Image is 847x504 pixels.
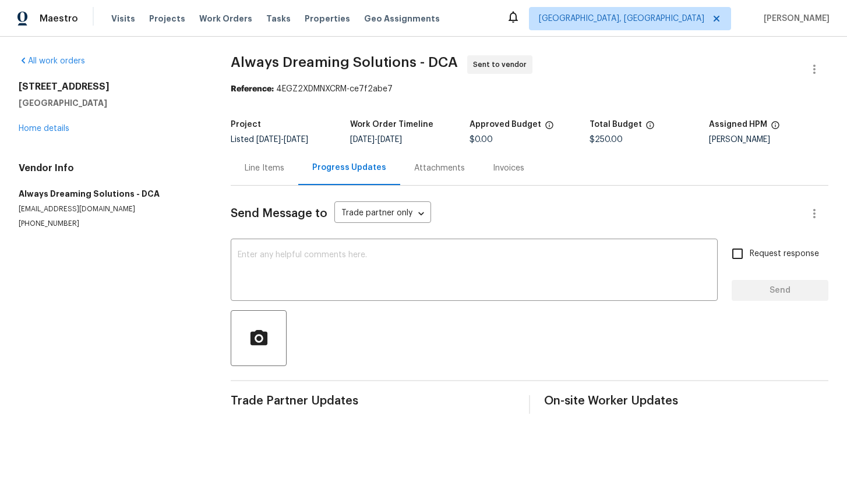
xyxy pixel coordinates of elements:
[350,136,375,144] span: [DATE]
[377,136,402,144] span: [DATE]
[364,13,440,24] span: Geo Assignments
[539,13,704,24] span: [GEOGRAPHIC_DATA], [GEOGRAPHIC_DATA]
[312,162,386,173] div: Progress Updates
[231,136,308,144] span: Listed
[19,97,203,109] h5: [GEOGRAPHIC_DATA]
[256,136,281,144] span: [DATE]
[231,85,274,93] b: Reference:
[231,208,327,219] span: Send Message to
[350,136,402,144] span: -
[231,83,828,95] div: 4EGZ2XDMNXCRM-ce7f2abe7
[709,136,828,144] div: [PERSON_NAME]
[19,57,85,65] a: All work orders
[19,81,203,93] h2: [STREET_ADDRESS]
[473,59,531,70] span: Sent to vendor
[40,13,78,24] span: Maestro
[414,162,465,174] div: Attachments
[149,13,185,24] span: Projects
[19,188,203,200] h5: Always Dreaming Solutions - DCA
[231,55,458,69] span: Always Dreaming Solutions - DCA
[19,125,69,133] a: Home details
[19,204,203,214] p: [EMAIL_ADDRESS][DOMAIN_NAME]
[493,162,524,174] div: Invoices
[771,120,780,136] span: The hpm assigned to this work order.
[111,13,135,24] span: Visits
[645,120,655,136] span: The total cost of line items that have been proposed by Opendoor. This sum includes line items th...
[590,120,642,129] h5: Total Budget
[266,15,291,23] span: Tasks
[199,13,252,24] span: Work Orders
[231,120,261,129] h5: Project
[350,120,433,129] h5: Work Order Timeline
[284,136,308,144] span: [DATE]
[334,204,431,223] div: Trade partner only
[256,136,308,144] span: -
[545,120,554,136] span: The total cost of line items that have been approved by both Opendoor and the Trade Partner. This...
[590,136,623,144] span: $250.00
[231,395,515,407] span: Trade Partner Updates
[470,120,541,129] h5: Approved Budget
[750,248,819,260] span: Request response
[19,162,203,174] h4: Vendor Info
[19,219,203,229] p: [PHONE_NUMBER]
[709,120,767,129] h5: Assigned HPM
[245,162,284,174] div: Line Items
[759,13,830,24] span: [PERSON_NAME]
[305,13,350,24] span: Properties
[544,395,828,407] span: On-site Worker Updates
[470,136,493,144] span: $0.00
